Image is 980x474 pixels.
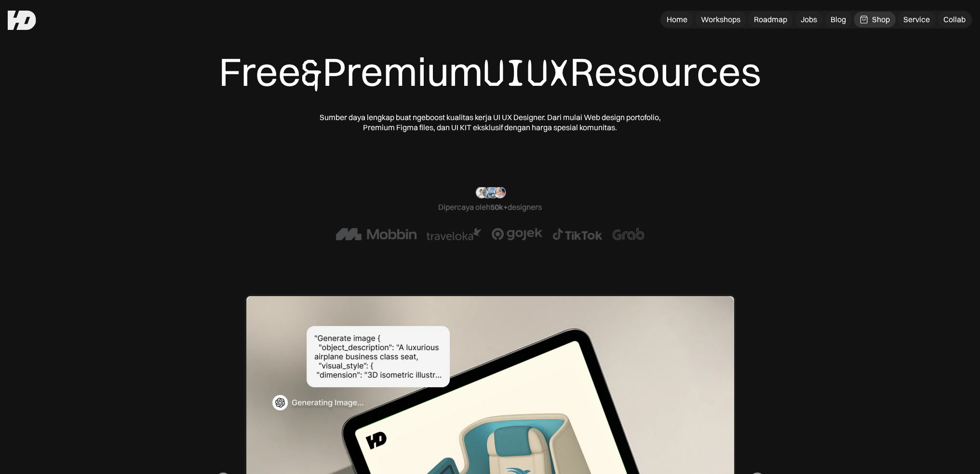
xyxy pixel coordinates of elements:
[903,14,930,25] div: Service
[490,202,508,212] span: 50k+
[661,12,693,27] a: Home
[825,12,852,27] a: Blog
[898,12,936,27] a: Service
[872,14,890,25] div: Shop
[483,49,570,97] span: UIUX
[667,14,687,25] div: Home
[943,14,966,25] div: Collab
[801,14,817,25] div: Jobs
[748,12,793,27] a: Roadmap
[831,14,846,25] div: Blog
[938,12,971,27] a: Collab
[754,14,787,25] div: Roadmap
[317,112,664,133] div: Sumber daya lengkap buat ngeboost kualitas kerja UI UX Designer. Dari mulai Web design portofolio...
[301,49,322,97] span: &
[438,202,542,212] div: Dipercaya oleh designers
[701,14,740,25] div: Workshops
[695,12,746,27] a: Workshops
[219,48,761,97] div: Free Premium Resources
[795,12,823,27] a: Jobs
[854,12,896,27] a: Shop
